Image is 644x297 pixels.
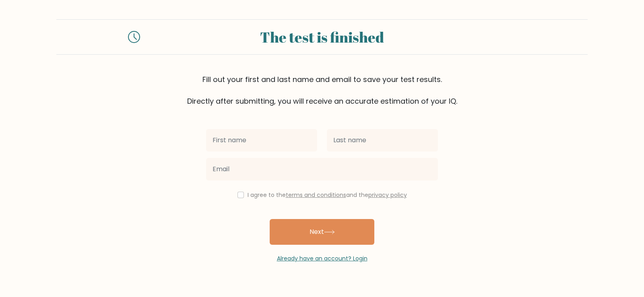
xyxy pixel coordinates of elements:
label: I agree to the and the [248,191,407,199]
button: Next [270,219,374,245]
input: Last name [327,129,438,152]
input: First name [206,129,317,152]
a: Already have an account? Login [277,254,367,262]
div: The test is finished [150,26,494,48]
input: Email [206,158,438,180]
a: terms and conditions [286,191,346,199]
div: Fill out your first and last name and email to save your test results. Directly after submitting,... [56,74,588,107]
a: privacy policy [368,191,407,199]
